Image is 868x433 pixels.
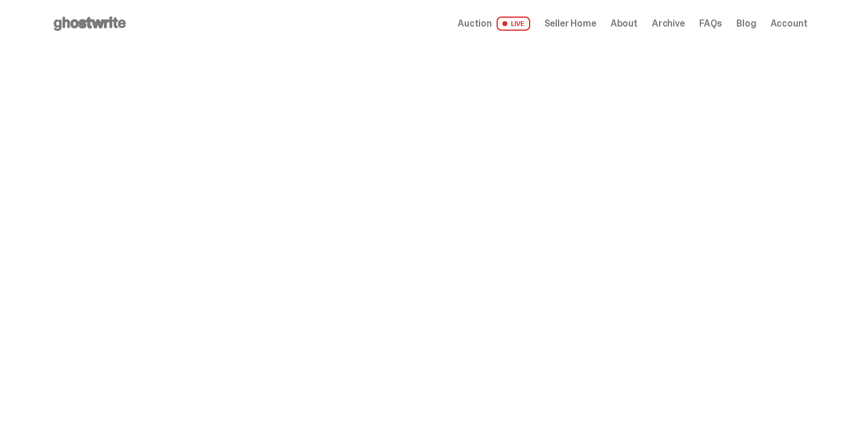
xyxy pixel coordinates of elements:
[458,17,530,31] a: Auction LIVE
[736,19,756,28] a: Blog
[771,19,808,28] a: Account
[497,17,530,31] span: LIVE
[544,19,596,28] a: Seller Home
[611,19,638,28] a: About
[699,19,722,28] a: FAQs
[458,19,492,28] span: Auction
[652,19,685,28] a: Archive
